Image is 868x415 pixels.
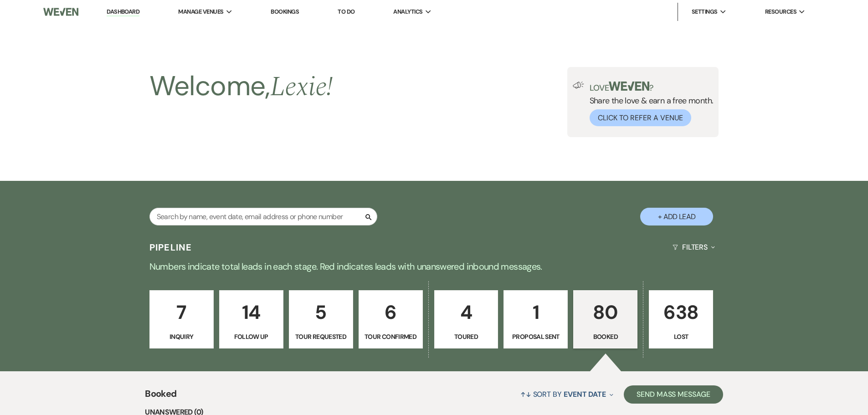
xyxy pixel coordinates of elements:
h3: Pipeline [149,241,192,254]
p: 4 [440,297,493,328]
div: Share the love & earn a free month. [584,82,714,126]
button: Send Mass Message [624,385,723,404]
p: Tour Requested [295,332,347,342]
a: 1Proposal Sent [503,290,568,348]
p: 7 [155,297,208,328]
span: Resources [765,7,796,16]
button: Filters [669,235,719,259]
p: 1 [509,297,562,328]
span: Booked [145,387,176,406]
p: 80 [579,297,632,328]
a: 638Lost [649,290,713,348]
a: 7Inquiry [149,290,214,348]
span: Event Date [564,389,606,399]
img: weven-logo-green.svg [609,82,649,91]
h2: Welcome, [149,67,333,106]
p: 6 [365,297,417,328]
p: 5 [295,297,347,328]
p: Numbers indicate total leads in each stage. Red indicates leads with unanswered inbound messages. [106,259,762,274]
p: 14 [225,297,277,328]
a: Bookings [271,8,299,15]
p: Tour Confirmed [365,332,417,342]
p: Booked [579,332,632,342]
a: 6Tour Confirmed [359,290,423,348]
button: Sort By Event Date [517,382,617,406]
span: ↑↓ [520,389,531,399]
a: 4Toured [434,290,498,348]
span: Analytics [393,7,422,16]
p: Proposal Sent [509,332,562,342]
button: Click to Refer a Venue [590,109,691,126]
span: Settings [692,7,718,16]
input: Search by name, event date, email address or phone number [149,208,377,225]
a: To Do [338,8,354,15]
p: Follow Up [225,332,277,342]
p: Toured [440,332,493,342]
a: 80Booked [573,290,637,348]
img: loud-speaker-illustration.svg [573,82,584,89]
a: 5Tour Requested [289,290,353,348]
p: 638 [655,297,707,328]
span: Manage Venues [178,7,223,16]
p: Inquiry [155,332,208,342]
p: Love ? [590,82,714,92]
button: + Add Lead [640,208,713,225]
p: Lost [655,332,707,342]
a: Dashboard [107,8,139,16]
a: 14Follow Up [219,290,283,348]
span: Lexie ! [270,66,333,108]
img: Weven Logo [43,2,78,21]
